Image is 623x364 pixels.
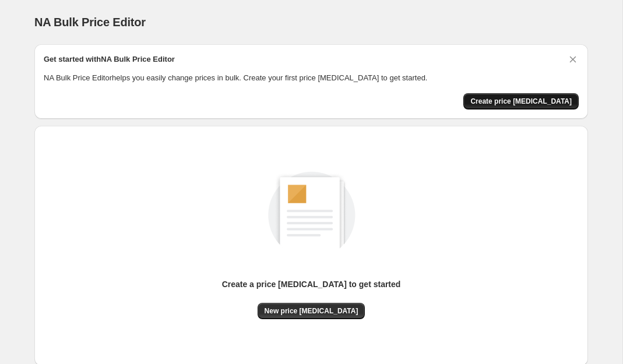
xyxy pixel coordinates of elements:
span: New price [MEDICAL_DATA] [265,306,358,316]
button: New price [MEDICAL_DATA] [258,303,365,319]
button: Dismiss card [567,54,579,65]
span: NA Bulk Price Editor [34,16,146,29]
span: Create price [MEDICAL_DATA] [470,97,572,106]
p: NA Bulk Price Editor helps you easily change prices in bulk. Create your first price [MEDICAL_DAT... [44,72,579,84]
h2: Get started with NA Bulk Price Editor [44,54,175,65]
button: Create price change job [463,93,579,109]
p: Create a price [MEDICAL_DATA] to get started [222,278,401,290]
